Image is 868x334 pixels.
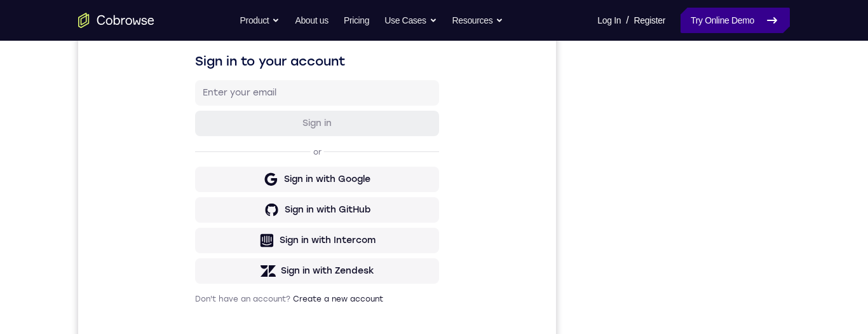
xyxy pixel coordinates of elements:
[206,208,292,221] div: Sign in with Google
[295,8,328,33] a: About us
[117,146,361,171] button: Sign in
[597,8,621,33] a: Log In
[117,293,361,319] button: Sign in with Zendesk
[117,263,361,288] button: Sign in with Intercom
[117,87,361,105] h1: Sign in to your account
[626,13,628,28] span: /
[681,8,790,33] a: Try Online Demo
[203,300,296,312] div: Sign in with Zendesk
[125,122,353,134] input: Enter your email
[233,182,246,192] p: or
[117,202,361,227] button: Sign in with Google
[207,239,292,251] div: Sign in with GitHub
[452,8,504,33] button: Resources
[344,8,369,33] a: Pricing
[117,232,361,258] button: Sign in with GitHub
[240,8,280,33] button: Product
[384,8,437,33] button: Use Cases
[201,269,297,282] div: Sign in with Intercom
[634,8,665,33] a: Register
[78,13,154,28] a: Go to the home page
